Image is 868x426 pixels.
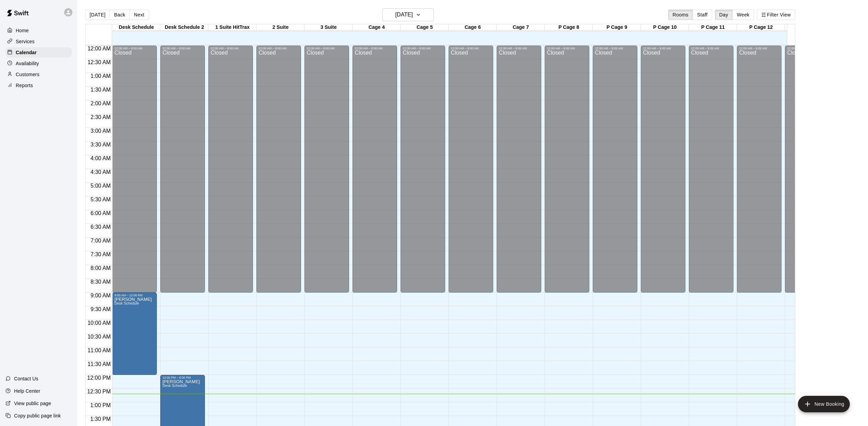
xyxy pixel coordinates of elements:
span: Desk Schedule [114,301,139,305]
span: 11:30 AM [86,361,113,367]
div: 12:00 AM – 9:00 AM: Closed [449,46,493,293]
div: 12:00 AM – 9:00 AM: Closed [352,46,397,293]
a: Availability [5,58,72,69]
div: 12:00 AM – 9:00 AM: Closed [641,46,685,293]
button: [DATE] [85,10,110,20]
div: Closed [403,50,443,295]
div: 12:00 AM – 9:00 AM [210,47,251,50]
button: Next [129,10,149,20]
span: 2:00 AM [89,100,113,106]
span: 12:30 AM [86,59,113,65]
div: Closed [258,50,299,295]
div: 12:00 AM – 9:00 AM: Closed [689,46,733,293]
div: 12:00 AM – 9:00 AM [739,47,779,50]
div: 12:00 AM – 9:00 AM: Closed [304,46,349,293]
div: Closed [547,50,587,295]
div: Closed [499,50,539,295]
span: 3:30 AM [89,142,113,147]
span: 12:00 PM [85,375,112,381]
p: Availability [16,60,39,67]
span: 2:30 AM [89,114,113,120]
div: 12:00 AM – 9:00 AM [547,47,587,50]
div: 1 Suite HitTrax [208,24,256,31]
div: 12:00 AM – 9:00 AM [643,47,683,50]
p: Copy public page link [14,412,61,419]
div: 12:00 AM – 9:00 AM [355,47,395,50]
div: 12:00 AM – 9:00 AM [162,47,203,50]
div: 12:00 AM – 9:00 AM: Closed [401,46,445,293]
div: Closed [451,50,491,295]
div: Cage 7 [497,24,545,31]
div: Calendar [5,47,72,58]
button: Week [732,10,754,20]
div: 12:00 AM – 9:00 AM [258,47,299,50]
div: 12:00 AM – 9:00 AM: Closed [208,46,253,293]
a: Home [5,25,72,36]
span: 1:00 AM [89,73,113,79]
p: Services [16,38,35,45]
button: Filter View [757,10,795,20]
div: 12:00 AM – 9:00 AM [787,47,828,50]
div: Closed [787,50,828,295]
div: Cage 5 [401,24,449,31]
span: 8:30 AM [89,279,113,285]
button: Staff [693,10,712,20]
span: 11:00 AM [86,347,113,353]
p: Calendar [16,49,37,56]
div: Closed [739,50,779,295]
h6: [DATE] [395,10,413,20]
div: 12:00 AM – 9:00 AM [691,47,731,50]
div: 12:00 AM – 9:00 AM [595,47,635,50]
div: 12:00 AM – 9:00 AM [403,47,443,50]
span: 1:30 PM [89,416,113,422]
p: Home [16,27,29,34]
div: 12:00 AM – 9:00 AM: Closed [593,46,637,293]
span: 9:00 AM [89,293,113,298]
span: Desk Schedule [162,384,187,388]
div: Cage 4 [352,24,401,31]
div: Closed [114,50,155,295]
span: 12:00 AM [86,46,113,51]
span: 7:00 AM [89,238,113,244]
span: 1:00 PM [89,402,113,408]
div: 12:00 AM – 9:00 AM: Closed [737,46,782,293]
a: Reports [5,80,72,91]
div: 12:00 AM – 9:00 AM [114,47,155,50]
div: 12:00 AM – 9:00 AM: Closed [785,46,830,293]
span: 8:00 AM [89,265,113,271]
div: 2 Suite [256,24,304,31]
span: 9:30 AM [89,306,113,312]
button: Back [109,10,130,20]
div: 9:00 AM – 12:00 PM: Debbie [112,293,157,375]
div: 9:00 AM – 12:00 PM [114,294,155,297]
span: 7:30 AM [89,251,113,257]
div: 12:00 AM – 9:00 AM [306,47,347,50]
div: 12:00 AM – 9:00 AM: Closed [497,46,541,293]
span: 1:30 AM [89,87,113,93]
span: 10:30 AM [86,334,113,340]
button: Rooms [668,10,693,20]
div: 12:00 AM – 9:00 AM [451,47,491,50]
div: P Cage 9 [593,24,641,31]
div: 12:00 AM – 9:00 AM: Closed [256,46,301,293]
div: 12:00 AM – 9:00 AM: Closed [112,46,157,293]
p: Contact Us [14,375,38,382]
button: [DATE] [382,8,434,21]
div: 12:00 AM – 9:00 AM: Closed [545,46,589,293]
span: 10:00 AM [86,320,113,326]
p: View public page [14,400,51,407]
div: Desk Schedule 2 [160,24,208,31]
div: 3 Suite [304,24,352,31]
div: Closed [306,50,347,295]
p: Help Center [14,388,40,394]
div: P Cage 11 [689,24,737,31]
div: Closed [355,50,395,295]
p: Reports [16,82,33,89]
div: Closed [643,50,683,295]
div: Cage 6 [449,24,497,31]
div: Closed [595,50,635,295]
a: Services [5,36,72,47]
